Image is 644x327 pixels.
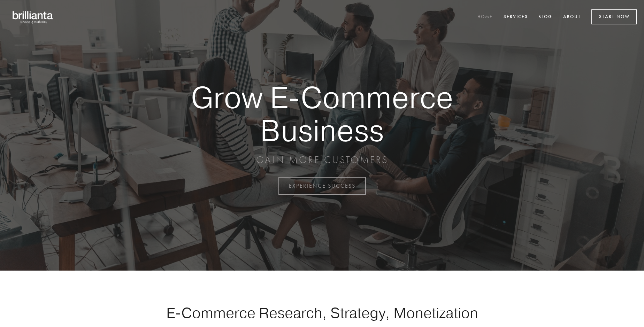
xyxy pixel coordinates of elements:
h1: E-Commerce Research, Strategy, Monetization [144,304,500,321]
p: GAIN MORE CUSTOMERS [167,154,477,166]
a: Start Now [591,9,637,24]
strong: Grow E-Commerce Business [167,81,477,147]
img: brillianta - research, strategy, marketing [7,7,59,27]
a: EXPERIENCE SUCCESS [278,177,366,195]
a: Services [499,11,532,23]
a: Home [473,11,497,23]
a: About [559,11,585,23]
a: Blog [534,11,557,23]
